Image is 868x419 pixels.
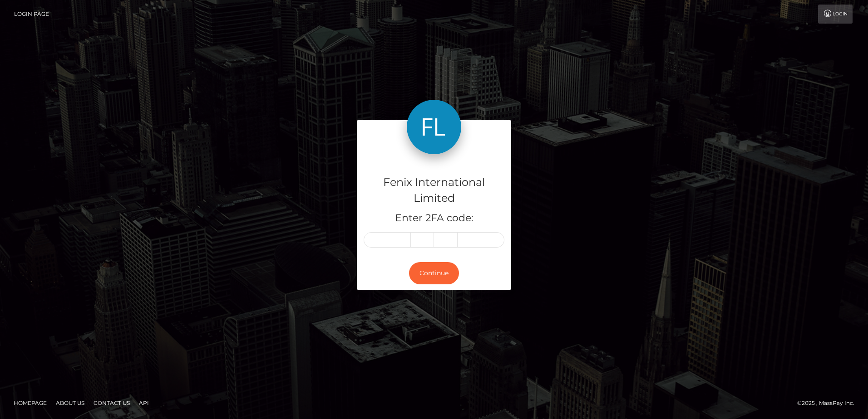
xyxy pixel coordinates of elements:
[14,5,49,24] a: Login Page
[409,262,459,284] button: Continue
[364,211,504,225] h5: Enter 2FA code:
[797,398,861,408] div: © 2025 , MassPay Inc.
[818,5,853,24] a: Login
[52,396,88,410] a: About Us
[364,175,504,206] h4: Fenix International Limited
[90,396,133,410] a: Contact Us
[10,396,50,410] a: Homepage
[407,100,461,154] img: Fenix International Limited
[135,396,153,410] a: API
